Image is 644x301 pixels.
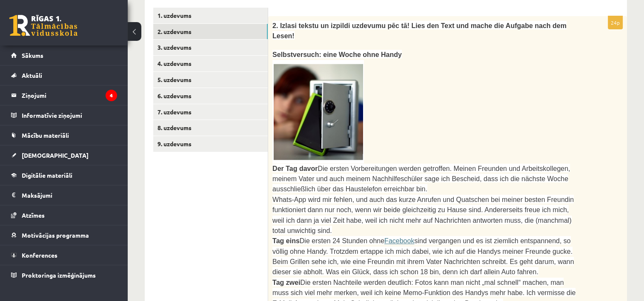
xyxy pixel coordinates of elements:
[153,104,268,120] a: 7. uzdevums
[272,51,402,58] span: Selbstversuch: eine Woche ohne Handy
[11,225,117,245] a: Motivācijas programma
[153,120,268,136] a: 8. uzdevums
[22,85,117,105] legend: Ziņojumi
[22,251,57,259] span: Konferences
[22,231,89,239] span: Motivācijas programma
[22,185,117,205] legend: Maksājumi
[272,196,574,234] span: Whats-App wird mir fehlen, und auch das kurze Anrufen und Quatschen bei meiner besten Freundin fu...
[272,60,364,163] img: Attēls, kurā ir kamera, ierīce, elektroniska ierīce, kameras un optika Apraksts ģenerēts automātiski
[153,40,268,55] a: 3. uzdevums
[11,205,117,225] a: Atzīmes
[153,56,268,71] a: 4. uzdevums
[153,88,268,104] a: 6. uzdevums
[22,51,43,59] span: Sākums
[11,185,117,205] a: Maksājumi
[272,165,318,172] span: Der Tag davor
[9,9,341,17] body: Bagātinātā teksta redaktors, wiswyg-editor-user-answer-47024761525620
[11,45,117,65] a: Sākums
[272,22,567,40] span: 2. Izlasi tekstu un izpildi uzdevumu pēc tā! Lies den Text und mache die Aufgabe nach dem Lesen!
[153,8,268,23] a: 1. uzdevums
[608,16,623,29] p: 24p
[22,211,45,219] span: Atzīmes
[153,136,268,152] a: 9. uzdevums
[22,71,42,79] span: Aktuāli
[11,85,117,105] a: Ziņojumi4
[22,131,69,139] span: Mācību materiāli
[300,237,384,244] span: Die ersten 24 Stunden ohne
[11,145,117,165] a: [DEMOGRAPHIC_DATA]
[22,271,96,279] span: Proktoringa izmēģinājums
[11,125,117,145] a: Mācību materiāli
[22,105,117,125] legend: Informatīvie ziņojumi
[272,279,301,286] span: Tag zwei
[153,72,268,88] a: 5. uzdevums
[9,15,77,36] a: Rīgas 1. Tālmācības vidusskola
[11,165,117,185] a: Digitālie materiāli
[384,237,414,244] a: Facebook
[22,171,72,179] span: Digitālie materiāli
[106,90,117,101] i: 4
[11,245,117,265] a: Konferences
[11,65,117,85] a: Aktuāli
[11,265,117,285] a: Proktoringa izmēģinājums
[22,151,89,159] span: [DEMOGRAPHIC_DATA]
[11,105,117,125] a: Informatīvie ziņojumi
[272,237,574,275] span: sind vergangen und es ist ziemlich entspannend, so völlig ohne Handy. Trotzdem ertappe ich mich d...
[272,165,570,193] span: Die ersten Vorbereitungen werden getroffen. Meinen Freunden und Arbeitskollegen, meinem Vater und...
[153,24,268,40] a: 2. uzdevums
[272,237,300,244] span: Tag eins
